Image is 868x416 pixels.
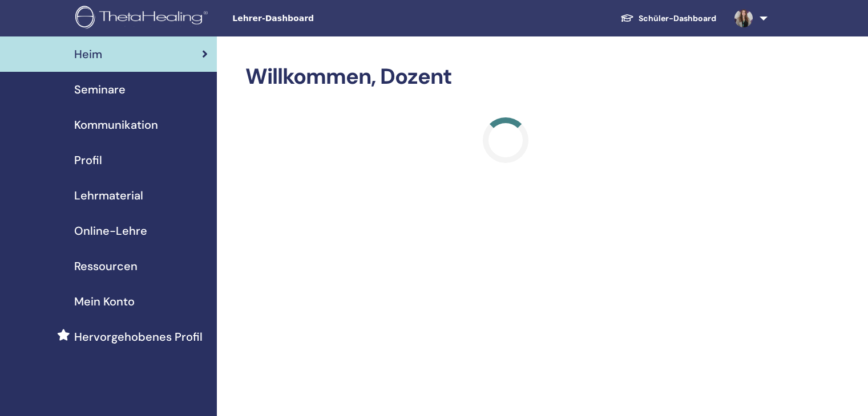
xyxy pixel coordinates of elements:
a: Schüler-Dashboard [611,8,725,29]
span: Mein Konto [74,293,135,310]
span: Hervorgehobenes Profil [74,328,203,345]
img: logo.png [75,6,212,31]
span: Ressourcen [74,258,138,275]
span: Seminare [74,81,126,98]
span: Kommunikation [74,116,158,133]
img: graduation-cap-white.svg [620,13,634,23]
h2: Willkommen, Dozent [245,64,765,90]
span: Lehrer-Dashboard [232,13,403,25]
span: Online-Lehre [74,222,147,239]
span: Heim [74,46,102,63]
span: Profil [74,152,102,169]
img: default.jpg [734,9,753,27]
span: Lehrmaterial [74,187,143,204]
